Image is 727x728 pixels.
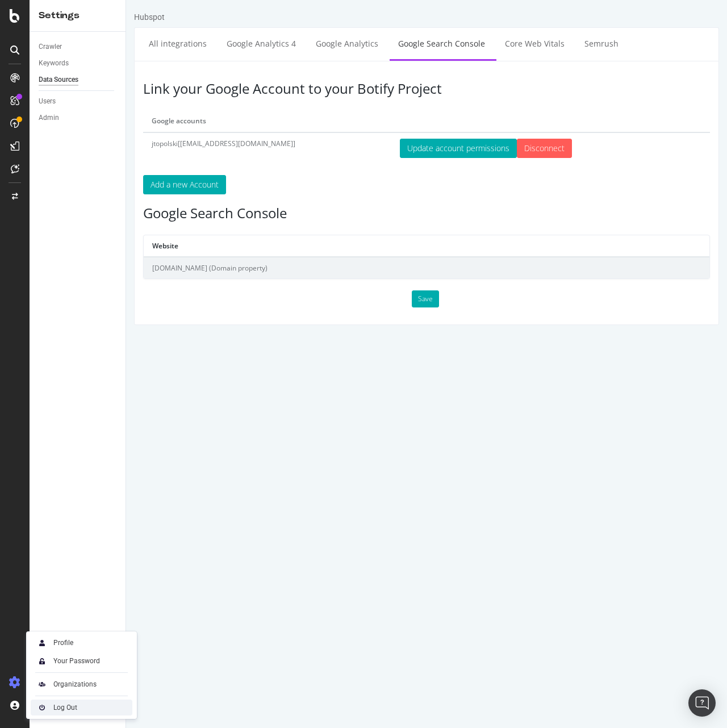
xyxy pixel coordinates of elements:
[18,257,583,278] td: [DOMAIN_NAME] (Domain property)
[35,654,49,668] img: tUVSALn78D46LlpAY8klYZqgKwTuBm2K29c6p1XQNDCsM0DgKSSoAXXevcAwljcHBINEg0LrUEktgcYYD5sVUphq1JigPmkfB...
[31,700,132,715] a: Log Out
[39,112,118,124] a: Admin
[53,680,97,689] div: Organizations
[39,41,62,53] div: Crawler
[450,28,501,59] a: Semrush
[14,28,89,59] a: All integrations
[39,95,56,107] div: Users
[17,206,584,221] h3: Google Search Console
[18,235,583,257] th: Website
[53,703,77,712] div: Log Out
[286,290,313,307] button: Save
[31,635,132,651] a: Profile
[35,701,49,714] img: prfnF3csMXgAAAABJRU5ErkJggg==
[8,11,39,23] div: Hubspot
[39,74,78,86] div: Data Sources
[92,28,178,59] a: Google Analytics 4
[39,9,116,22] div: Settings
[17,132,265,164] td: jtopolski[[EMAIL_ADDRESS][DOMAIN_NAME]]
[53,638,73,647] div: Profile
[181,28,261,59] a: Google Analytics
[17,110,265,132] th: Google accounts
[39,41,118,53] a: Crawler
[17,81,584,96] h3: Link your Google Account to your Botify Project
[39,95,118,107] a: Users
[17,175,100,194] button: Add a new Account
[391,139,446,158] input: Disconnect
[688,689,716,717] div: Open Intercom Messenger
[39,74,118,86] a: Data Sources
[370,28,447,59] a: Core Web Vitals
[31,653,132,669] a: Your Password
[31,676,132,692] a: Organizations
[274,139,391,158] button: Update account permissions
[39,57,118,69] a: Keywords
[39,112,59,124] div: Admin
[35,677,49,691] img: AtrBVVRoAgWaAAAAAElFTkSuQmCC
[35,636,49,650] img: Xx2yTbCeVcdxHMdxHOc+8gctb42vCocUYgAAAABJRU5ErkJggg==
[53,656,100,665] div: Your Password
[39,57,69,69] div: Keywords
[264,28,367,59] a: Google Search Console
